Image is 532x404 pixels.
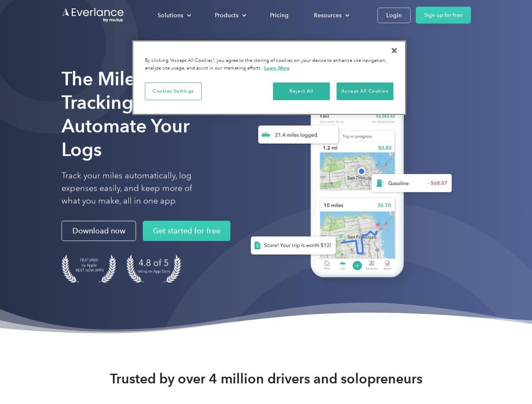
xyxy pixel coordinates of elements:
button: Close [385,41,404,60]
p: Track your miles automatically, log expenses easily, and keep more of what you make, all in one app [61,170,212,207]
img: Badge for Featured by Apple Best New Apps [61,255,116,283]
div: Cookie banner [132,40,406,115]
div: By clicking “Accept All Cookies”, you agree to the storing of cookies on your device to enhance s... [145,57,393,72]
button: Accept All Cookies [337,82,393,100]
a: Go to homepage [61,7,125,23]
a: Login [377,8,411,23]
div: Products [215,10,238,21]
button: Cookies Settings [145,82,202,100]
a: Get started for free [143,221,230,241]
div: Solutions [149,8,198,23]
div: Products [206,8,253,23]
a: Pricing [262,8,297,23]
img: 4.9 out of 5 stars on the app store [126,255,181,283]
div: Privacy [132,40,406,115]
div: Resources [305,8,356,23]
strong: Trusted by over 4 million drivers and solopreneurs [110,370,422,387]
button: Reject All [273,82,330,100]
div: Solutions [158,10,183,21]
div: Login [386,10,402,21]
div: Pricing [270,10,289,21]
a: More information about your privacy, opens in a new tab [264,65,290,71]
div: Resources [314,10,342,21]
a: Sign up for free [416,7,471,24]
img: Everlance, mileage tracker app, expense tracking app [237,80,459,290]
a: Download now [61,221,136,241]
